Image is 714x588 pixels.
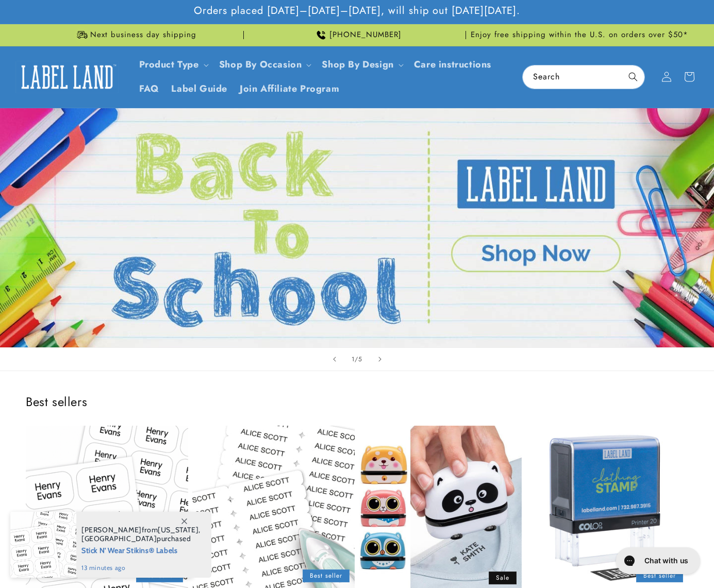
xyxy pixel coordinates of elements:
[316,53,407,77] summary: Shop By Design
[133,77,165,101] a: FAQ
[81,526,201,543] span: from , purchased
[471,30,688,40] span: Enjoy free shipping within the U.S. on orders over $50*
[26,24,244,46] div: Announcement
[139,83,159,95] span: FAQ
[90,30,196,40] span: Next business day shipping
[369,348,391,371] button: Next slide
[234,77,345,101] a: Join Affiliate Program
[81,534,157,543] span: [GEOGRAPHIC_DATA]
[158,525,198,534] span: [US_STATE]
[322,58,393,71] a: Shop By Design
[622,65,644,88] button: Search
[329,30,402,40] span: [PHONE_NUMBER]
[26,394,688,410] h2: Best sellers
[248,24,466,46] div: Announcement
[611,544,704,578] iframe: Gorgias live chat messenger
[81,543,201,556] span: Stick N' Wear Stikins® Labels
[81,525,142,534] span: [PERSON_NAME]
[358,354,362,364] span: 5
[352,354,355,364] span: 1
[15,61,119,93] img: Label Land
[194,4,520,18] span: Orders placed [DATE]–[DATE]–[DATE], will ship out [DATE][DATE].
[12,57,123,97] a: Label Land
[165,77,234,101] a: Label Guide
[355,354,358,364] span: /
[213,53,316,77] summary: Shop By Occasion
[240,83,339,95] span: Join Affiliate Program
[171,83,227,95] span: Label Guide
[470,24,688,46] div: Announcement
[323,348,346,371] button: Previous slide
[219,59,302,71] span: Shop By Occasion
[408,53,497,77] a: Care instructions
[81,563,201,573] span: 13 minutes ago
[133,53,213,77] summary: Product Type
[139,58,199,71] a: Product Type
[414,59,491,71] span: Care instructions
